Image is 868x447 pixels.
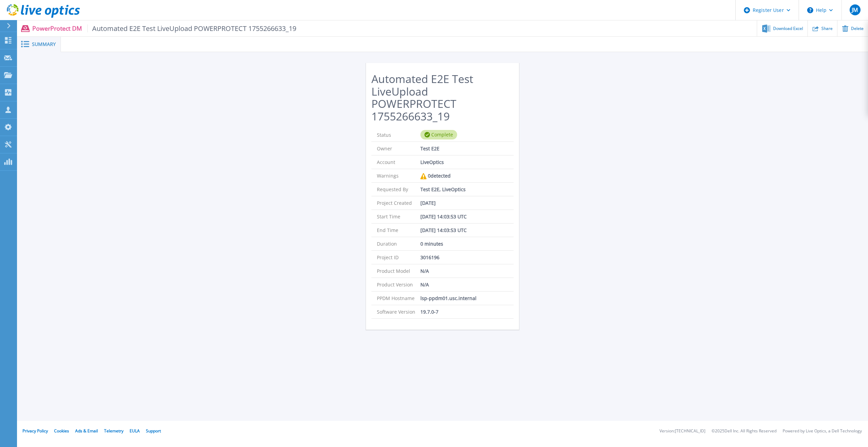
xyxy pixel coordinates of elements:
span: Automated E2E Test LiveUpload POWERPROTECT 1755266633_19 [87,24,296,32]
p: lsp-ppdm01.usc.internal [420,292,477,305]
p: Product Version [377,278,420,291]
li: Version: [TECHNICAL_ID] [660,429,705,433]
span: Share [821,27,833,31]
p: [DATE] 14:03:53 UTC [420,223,467,237]
p: LiveOptics [420,155,444,169]
a: Privacy Policy [22,428,48,434]
p: [DATE] 14:03:53 UTC [420,210,467,223]
li: Powered by Live Optics, a Dell Technology [783,429,862,433]
h2: Automated E2E Test LiveUpload POWERPROTECT 1755266633_19 [371,73,514,123]
p: [DATE] [420,196,436,210]
p: Test E2E, LiveOptics [420,183,466,196]
p: Software Version [377,305,420,318]
p: Duration [377,237,420,250]
p: End Time [377,223,420,237]
p: PowerProtect DM [32,24,296,32]
span: Summary [32,42,56,47]
p: Warnings [377,169,420,182]
p: Project Created [377,196,420,210]
p: 19.7.0-7 [420,305,438,318]
span: Delete [851,27,864,31]
p: Start Time [377,210,420,223]
li: © 2025 Dell Inc. All Rights Reserved [712,429,777,433]
p: PPDM Hostname [377,292,420,305]
p: Project ID [377,251,420,264]
span: JM [852,7,858,13]
p: Requested By [377,183,420,196]
span: Download Excel [773,27,803,31]
p: Product Model [377,264,420,278]
p: Account [377,155,420,169]
p: Status [377,128,420,142]
p: Test E2E [420,142,439,155]
p: N/A [420,264,429,278]
a: Telemetry [104,428,123,434]
a: Ads & Email [75,428,98,434]
p: Owner [377,142,420,155]
p: N/A [420,278,429,291]
p: 0 minutes [420,237,443,250]
a: EULA [130,428,140,434]
div: Complete [420,130,457,139]
a: Cookies [54,428,69,434]
div: 0 detected [420,169,451,183]
p: 3016196 [420,251,439,264]
a: Support [146,428,161,434]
